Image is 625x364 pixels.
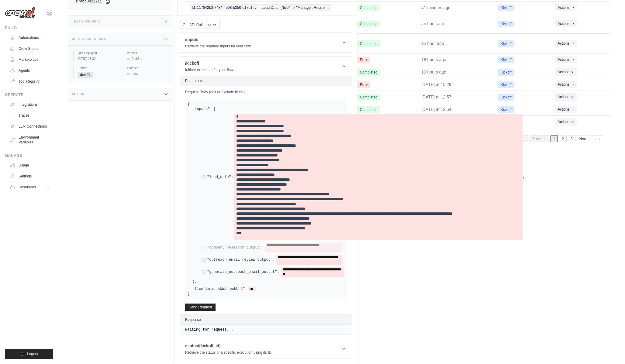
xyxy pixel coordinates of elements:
[577,136,590,142] a: Next
[192,279,195,284] span: }
[185,327,347,332] pre: Waiting for request...
[188,102,190,106] span: {
[7,77,53,86] a: Tool Registry
[7,33,53,43] a: Automations
[357,5,380,11] span: Completed
[7,44,53,53] a: Crew Studio
[5,92,53,97] div: Operate
[185,36,251,43] h1: /inputs
[516,136,603,142] nav: Pagination
[555,68,577,76] button: Actions for execution
[207,175,233,180] label: "lead_data":
[5,349,53,359] button: Logout
[185,67,233,72] p: Initiate execution for your flow
[207,257,275,262] label: "outreach_email_review_output":
[568,136,575,142] a: 3
[498,40,514,47] span: Kickoff
[180,21,220,29] button: Get API Collection
[7,111,53,120] a: Traces
[357,21,380,27] span: Completed
[72,37,106,41] h3: Additional Details
[72,20,101,23] h3: Test Endpoints
[185,304,216,311] button: Send Request
[127,66,167,70] label: Instance
[591,136,603,142] a: Last
[555,56,577,63] button: Actions for execution
[127,51,167,55] label: Version
[7,132,53,147] a: Environment Variables
[78,51,118,55] label: Last Deployed
[7,182,53,192] button: Resources
[185,90,347,94] label: Request Body (edit or exclude fields):
[260,4,331,11] span: Lead Data: {"title" => "Manager, Recruit…
[7,66,53,75] a: Agents
[421,41,444,46] time: August 20, 2025 at 13:45 PDT
[7,55,53,64] a: Marketplace
[555,20,577,27] button: Actions for execution
[498,69,514,76] span: Kickoff
[5,26,53,30] div: Build
[357,69,380,76] span: Completed
[185,60,233,66] h1: /kickoff
[185,44,251,49] p: Retrieve the required inputs for your flow
[357,40,380,47] span: Completed
[498,21,514,27] span: Kickoff
[523,175,525,180] span: ,
[7,122,53,131] a: LLM Connections
[185,78,347,83] h2: Parameters
[421,70,446,74] time: August 19, 2025 at 20:00 PDT
[498,94,514,101] span: Kickoff
[185,317,201,322] h2: Response
[27,352,38,356] span: Logout
[192,107,212,112] label: "inputs":
[5,153,53,158] div: Manage
[357,57,371,63] span: Error
[342,257,344,262] span: ,
[421,5,451,10] time: August 20, 2025 at 14:25 PDT
[555,106,577,113] button: Actions for execution
[127,72,167,76] div: Flow
[421,82,451,87] time: August 19, 2025 at 15:29 PDT
[188,292,190,296] span: }
[421,107,451,112] time: August 19, 2025 at 12:54 PDT
[555,118,577,125] button: Actions for execution
[555,40,577,47] button: Actions for execution
[78,57,95,60] time: August 20, 2025 at 13:30 PDT
[192,287,247,291] label: "flowFinishedWebhookUrl":
[357,81,371,88] span: Error
[7,171,53,181] a: Settings
[421,57,446,62] time: August 19, 2025 at 20:40 PDT
[5,7,35,19] img: Logo
[207,245,264,250] label: "company_research_output":
[19,185,36,190] span: Resources
[7,100,53,109] a: Integrations
[185,343,271,349] h1: /status/{kickoff_id}
[72,92,87,96] h3: Actions
[498,81,514,88] span: Kickoff
[498,5,514,11] span: Kickoff
[357,106,380,113] span: Completed
[357,94,380,101] span: Completed
[530,136,549,142] span: Previous
[78,66,118,70] label: Branch
[421,94,451,99] time: August 19, 2025 at 12:57 PDT
[127,57,167,61] div: 0.165.1
[555,81,577,88] button: Actions for execution
[421,21,444,26] time: August 20, 2025 at 13:47 PDT
[213,107,216,112] span: {
[207,270,279,274] label: "generate_outreach_email_output":
[342,245,344,250] span: ,
[195,279,197,284] span: ,
[551,136,558,142] span: 1
[555,4,577,11] button: Actions for execution
[498,106,514,113] span: Kickoff
[559,136,567,142] a: 2
[78,72,93,78] span: dev
[185,350,271,355] p: Retrieve the status of a specific execution using its ID
[7,160,53,170] a: Usage
[190,4,258,11] span: Id: 117842b3-7434-4b08-b350-d17d1…
[190,4,343,11] a: View execution details for Id
[555,93,577,101] button: Actions for execution
[498,57,514,63] span: Kickoff
[183,22,212,27] span: Get API Collection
